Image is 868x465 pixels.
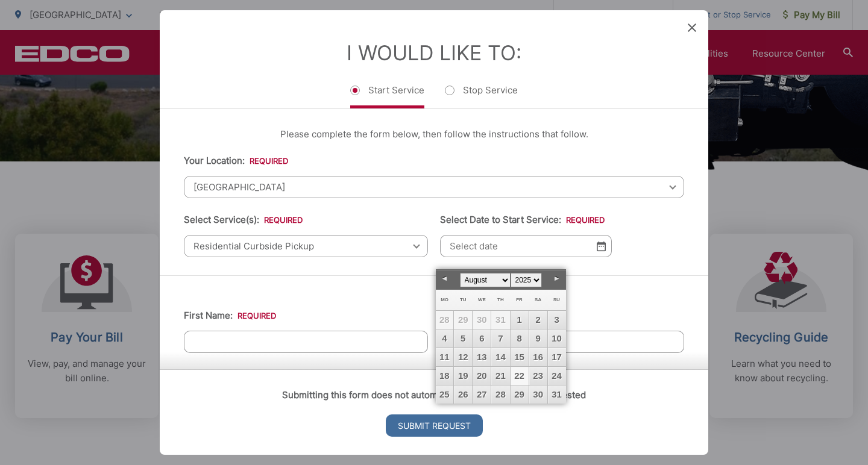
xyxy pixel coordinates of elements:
span: Thursday [497,297,504,302]
span: Monday [441,297,448,302]
a: 27 [473,385,491,404]
span: [GEOGRAPHIC_DATA] [184,176,684,198]
label: Stop Service [445,84,518,108]
a: 9 [529,329,547,348]
a: 23 [529,367,547,385]
p: Please complete the form below, then follow the instructions that follow. [184,127,684,142]
span: Sunday [553,297,560,302]
span: Residential Curbside Pickup [184,235,428,257]
a: 3 [548,311,566,329]
a: 19 [454,367,472,385]
a: 13 [473,348,491,366]
a: 30 [529,385,547,404]
strong: Submitting this form does not automatically start the service requested [282,389,586,401]
span: 28 [436,311,454,329]
span: 31 [491,311,509,329]
span: Saturday [535,297,541,302]
input: Select date [440,235,612,257]
label: Start Service [350,84,424,108]
a: 31 [548,385,566,404]
a: 5 [454,329,472,348]
label: First Name: [184,310,276,321]
a: 22 [511,367,529,385]
a: 14 [491,348,509,366]
a: 8 [511,329,529,348]
input: Submit Request [386,414,483,437]
a: 28 [491,385,509,404]
label: Your Location: [184,155,288,166]
select: Select month [460,273,511,287]
a: 18 [436,367,454,385]
a: 12 [454,348,472,366]
label: Select Date to Start Service: [440,214,605,225]
span: Tuesday [460,297,467,302]
span: Wednesday [478,297,486,302]
a: 16 [529,348,547,366]
a: 1 [511,311,529,329]
a: 20 [473,367,491,385]
a: 24 [548,367,566,385]
a: 29 [511,385,529,404]
a: Next [548,270,566,288]
select: Select year [511,273,542,287]
a: 10 [548,329,566,348]
img: Select date [597,241,606,251]
a: 7 [491,329,509,348]
a: 25 [436,385,454,404]
a: 4 [436,329,454,348]
a: 17 [548,348,566,366]
a: Prev [436,270,454,288]
a: 26 [454,385,472,404]
a: 21 [491,367,509,385]
span: 30 [473,311,491,329]
span: Friday [516,297,523,302]
span: 29 [454,311,472,329]
a: 15 [511,348,529,366]
a: 6 [473,329,491,348]
a: 11 [436,348,454,366]
label: Select Service(s): [184,214,303,225]
a: 2 [529,311,547,329]
label: I Would Like To: [347,40,521,65]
